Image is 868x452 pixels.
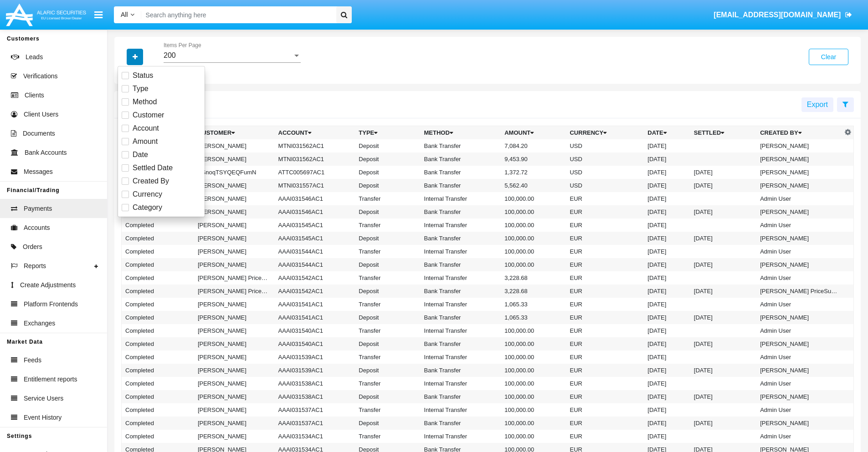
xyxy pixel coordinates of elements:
span: Client Users [24,110,58,119]
td: [PERSON_NAME] [756,416,842,430]
td: Deposit [355,284,420,298]
td: [PERSON_NAME] [194,139,275,152]
img: Logo image [5,1,87,28]
td: Completed [122,377,194,390]
td: Admin User [756,430,842,443]
td: AAAI031544AC1 [275,245,355,258]
td: [PERSON_NAME] [194,218,275,232]
td: [DATE] [644,311,690,324]
td: [PERSON_NAME] [194,258,275,271]
th: Type [355,126,420,140]
td: AAAI031539AC1 [275,350,355,364]
td: [DATE] [690,311,756,324]
span: Payments [24,204,52,213]
td: Transfer [355,218,420,232]
td: EUR [566,284,644,298]
td: Bank Transfer [421,284,501,298]
td: Bank Transfer [421,166,501,179]
td: [DATE] [644,430,690,443]
span: Method [133,96,157,107]
td: Bank Transfer [421,179,501,192]
td: EUR [566,218,644,232]
td: Admin User [756,350,842,364]
td: EUR [566,205,644,218]
td: Deposit [355,390,420,403]
td: Deposit [355,232,420,245]
td: [PERSON_NAME] [194,324,275,337]
td: Admin User [756,377,842,390]
span: Bank Accounts [25,148,67,157]
span: Documents [23,129,55,138]
span: Settled Date [133,163,173,173]
td: Internal Transfer [421,403,501,416]
td: AAAI031545AC1 [275,232,355,245]
td: [DATE] [644,139,690,152]
td: Completed [122,337,194,350]
td: [DATE] [644,232,690,245]
td: Completed [122,416,194,430]
td: [DATE] [644,258,690,271]
td: [DATE] [690,337,756,350]
td: [DATE] [644,364,690,377]
td: Deposit [355,205,420,218]
span: Type [133,83,149,94]
td: EUR [566,390,644,403]
span: Reports [24,261,46,271]
td: AAAI031537AC1 [275,416,355,430]
th: Currency [566,126,644,140]
td: AAAI031539AC1 [275,364,355,377]
td: [PERSON_NAME] [756,390,842,403]
td: [DATE] [644,298,690,311]
td: [PERSON_NAME] [756,152,842,166]
td: [DATE] [644,337,690,350]
td: Internal Transfer [421,377,501,390]
td: Deposit [355,166,420,179]
td: 100,000.00 [501,416,566,430]
td: [PERSON_NAME] [194,416,275,430]
td: [DATE] [690,258,756,271]
td: 1,065.33 [501,298,566,311]
td: AAAI031546AC1 [275,205,355,218]
td: [PERSON_NAME] [756,139,842,152]
td: Completed [122,271,194,284]
span: Account [133,123,159,134]
td: EUR [566,192,644,205]
td: Completed [122,284,194,298]
td: [DATE] [690,284,756,298]
th: Settled [690,126,756,140]
span: Created By [133,176,169,187]
td: EUR [566,311,644,324]
td: 100,000.00 [501,232,566,245]
span: Date [133,149,148,160]
td: EUR [566,430,644,443]
td: Deposit [355,311,420,324]
td: 100,000.00 [501,350,566,364]
td: [DATE] [644,350,690,364]
td: Completed [122,324,194,337]
td: EUR [566,298,644,311]
td: MTNI031562AC1 [275,152,355,166]
td: USD [566,139,644,152]
td: [PERSON_NAME] [194,350,275,364]
td: [DATE] [690,166,756,179]
td: Internal Transfer [421,271,501,284]
td: [PERSON_NAME] [194,205,275,218]
td: Completed [122,298,194,311]
td: 7,084.20 [501,139,566,152]
td: Completed [122,430,194,443]
td: Admin User [756,218,842,232]
td: Bank Transfer [421,311,501,324]
td: [PERSON_NAME] [756,258,842,271]
td: Transfer [355,377,420,390]
span: Verifications [23,71,57,81]
a: All [114,10,141,20]
td: Bank Transfer [421,416,501,430]
span: Platform Frontends [24,300,78,309]
td: Completed [122,364,194,377]
td: 100,000.00 [501,218,566,232]
td: EUR [566,350,644,364]
td: Deposit [355,364,420,377]
td: Bank Transfer [421,205,501,218]
td: AAAI031540AC1 [275,324,355,337]
td: EUR [566,258,644,271]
